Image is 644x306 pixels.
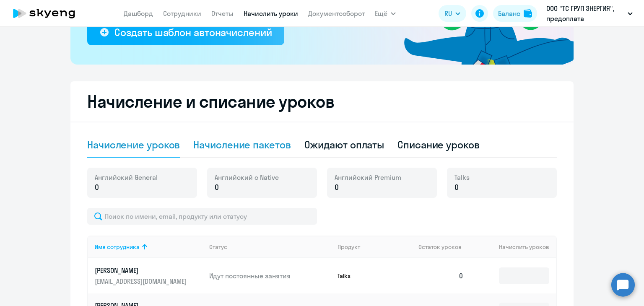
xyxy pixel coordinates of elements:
p: [PERSON_NAME] [95,266,189,275]
h2: Начисление и списание уроков [87,91,557,112]
span: Talks [454,173,470,182]
div: Статус [209,243,331,251]
a: Отчеты [211,9,234,18]
div: Начисление уроков [87,138,180,151]
span: 0 [454,182,459,193]
span: Остаток уроков [418,243,462,251]
button: ООО "ТС ГРУП ЭНЕРГИЯ", предоплата [542,3,637,23]
span: 0 [215,182,219,193]
input: Поиск по имени, email, продукту или статусу [87,208,317,225]
div: Ожидают оплаты [304,138,384,151]
div: Имя сотрудника [95,243,140,251]
button: Ещё [375,5,396,22]
div: Начисление пакетов [193,138,291,151]
span: Английский Premium [335,173,401,182]
p: [EMAIL_ADDRESS][DOMAIN_NAME] [95,277,189,286]
span: 0 [95,182,99,193]
button: RU [439,5,466,22]
div: Статус [209,243,227,251]
div: Продукт [338,243,412,251]
td: 0 [412,258,470,293]
span: Английский General [95,173,158,182]
p: Talks [338,272,400,280]
th: Начислить уроков [470,236,556,258]
div: Баланс [498,8,520,18]
div: Продукт [338,243,360,251]
button: Балансbalance [493,5,537,22]
button: Создать шаблон автоначислений [87,20,284,45]
a: Документооборот [308,9,365,18]
span: Английский с Native [215,173,279,182]
span: Ещё [375,8,387,18]
p: ООО "ТС ГРУП ЭНЕРГИЯ", предоплата [546,3,624,23]
span: 0 [335,182,339,193]
a: Начислить уроки [244,9,298,18]
a: [PERSON_NAME][EMAIL_ADDRESS][DOMAIN_NAME] [95,266,203,286]
div: Списание уроков [397,138,480,151]
div: Остаток уроков [418,243,470,251]
img: balance [524,9,532,18]
p: Идут постоянные занятия [209,271,331,280]
div: Создать шаблон автоначислений [114,26,272,39]
span: RU [444,8,452,18]
div: Имя сотрудника [95,243,203,251]
a: Сотрудники [163,9,201,18]
a: Дашборд [124,9,153,18]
